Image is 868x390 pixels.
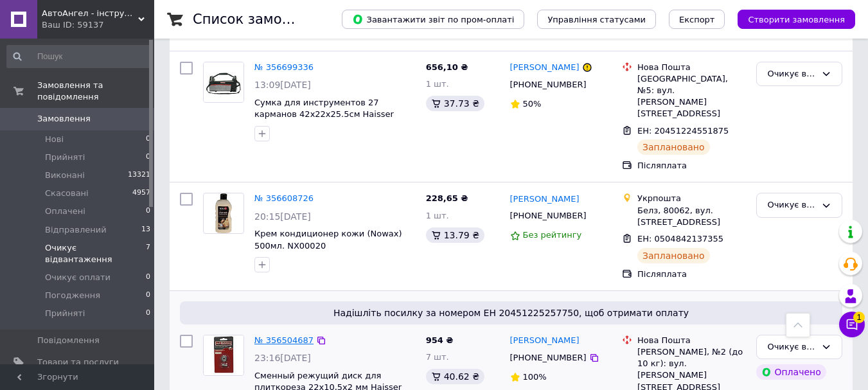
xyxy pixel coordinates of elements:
[508,208,589,224] div: [PHONE_NUMBER]
[37,80,154,103] span: Замовлення та повідомлення
[146,242,150,265] span: 7
[508,350,589,366] div: [PHONE_NUMBER]
[637,160,746,172] div: Післяплата
[254,211,311,222] span: 20:15[DATE]
[342,10,524,29] button: Завантажити звіт по пром-оплаті
[45,308,85,319] span: Прийняті
[193,12,323,27] h1: Список замовлень
[45,206,85,217] span: Оплачені
[146,152,150,163] span: 0
[637,62,746,73] div: Нова Пошта
[146,272,150,283] span: 0
[426,79,449,89] span: 1 шт.
[426,335,454,345] span: 954 ₴
[204,335,244,375] img: Фото товару
[523,230,582,240] span: Без рейтингу
[637,193,746,204] div: Укрпошта
[767,199,816,212] div: Очикує відвантаження
[42,19,154,31] div: Ваш ID: 59137
[141,224,150,236] span: 13
[45,134,64,145] span: Нові
[254,335,314,345] a: № 356504687
[203,193,244,234] a: Фото товару
[426,62,468,72] span: 656,10 ₴
[537,10,656,29] button: Управління статусами
[45,224,107,236] span: Відправлений
[45,242,146,265] span: Очикує відвантаження
[146,134,150,145] span: 0
[37,357,119,368] span: Товари та послуги
[203,62,244,103] a: Фото товару
[756,364,826,380] div: Оплачено
[45,152,85,163] span: Прийняті
[637,205,746,228] div: Белз, 80062, вул. [STREET_ADDRESS]
[45,170,85,181] span: Виконані
[748,15,845,24] span: Створити замовлення
[146,290,150,301] span: 0
[37,113,91,125] span: Замовлення
[132,188,150,199] span: 4957
[725,14,855,24] a: Створити замовлення
[254,98,394,131] a: Сумка для инструментов 27 карманов 42х22х25.5см Haisser 90303
[637,248,710,263] div: Заплановано
[637,234,723,244] span: ЕН: 0504842137355
[254,80,311,90] span: 13:09[DATE]
[510,193,580,206] a: [PERSON_NAME]
[203,335,244,376] a: Фото товару
[637,139,710,155] div: Заплановано
[637,269,746,280] div: Післяплата
[146,206,150,217] span: 0
[738,10,855,29] button: Створити замовлення
[767,341,816,354] div: Очикує відвантаження
[637,73,746,120] div: [GEOGRAPHIC_DATA], №5: вул. [PERSON_NAME][STREET_ADDRESS]
[426,369,484,384] div: 40.62 ₴
[45,272,111,283] span: Очикує оплати
[426,211,449,220] span: 1 шт.
[254,353,311,363] span: 23:16[DATE]
[128,170,150,181] span: 13321
[45,188,89,199] span: Скасовані
[352,13,514,25] span: Завантажити звіт по пром-оплаті
[508,76,589,93] div: [PHONE_NUMBER]
[853,312,865,323] span: 1
[510,335,580,347] a: [PERSON_NAME]
[839,312,865,337] button: Чат з покупцем1
[669,10,725,29] button: Експорт
[204,62,244,102] img: Фото товару
[510,62,580,74] a: [PERSON_NAME]
[637,126,729,136] span: ЕН: 20451224551875
[523,372,547,382] span: 100%
[254,62,314,72] a: № 356699336
[679,15,715,24] span: Експорт
[523,99,542,109] span: 50%
[637,335,746,346] div: Нова Пошта
[547,15,646,24] span: Управління статусами
[45,290,100,301] span: Погодження
[6,45,152,68] input: Пошук
[426,96,484,111] div: 37.73 ₴
[767,67,816,81] div: Очикує відвантаження
[146,308,150,319] span: 0
[254,193,314,203] a: № 356608726
[215,193,232,233] img: Фото товару
[185,306,837,319] span: Надішліть посилку за номером ЕН 20451225257750, щоб отримати оплату
[426,352,449,362] span: 7 шт.
[426,193,468,203] span: 228,65 ₴
[426,227,484,243] div: 13.79 ₴
[37,335,100,346] span: Повідомлення
[42,8,138,19] span: АвтоАнгел - інструменти та обладнання для СТО, витратні матеріали, товари для дому та саду
[254,229,402,251] a: Крем кондиционер кожи (Nowax) 500мл. NX00020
